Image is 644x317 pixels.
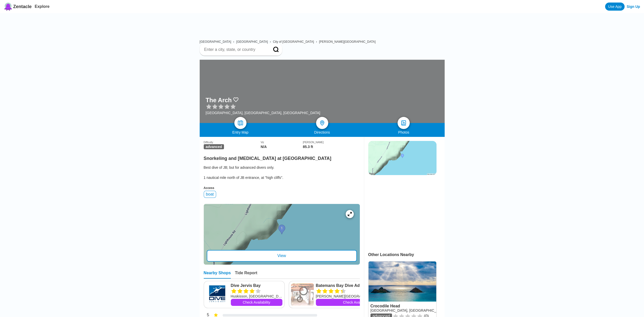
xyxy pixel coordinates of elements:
a: map [234,117,246,129]
span: › [270,40,271,44]
div: View [207,250,357,262]
a: Use App [605,3,625,11]
a: Batemans Bay Dive Adventures [316,283,398,288]
a: [PERSON_NAME][GEOGRAPHIC_DATA] [319,40,376,44]
div: Photos [363,130,445,134]
div: Nearby Shops [204,271,231,279]
div: Entry Map [200,130,281,134]
a: entry mapView [204,204,360,265]
img: photos [401,120,407,126]
div: Tide Report [235,271,257,279]
a: [GEOGRAPHIC_DATA] [236,40,268,44]
a: Explore [35,4,50,9]
input: Enter a city, state, or country [204,47,266,52]
div: Difficulty [204,141,261,144]
a: Dive Jervis Bay [231,283,282,288]
img: Dive Jervis Bay [206,283,229,306]
div: Access [204,186,360,190]
div: Viz [261,141,303,144]
a: photos [398,117,410,129]
div: Huskisson, [GEOGRAPHIC_DATA] [231,294,282,299]
img: map [237,120,243,126]
div: [GEOGRAPHIC_DATA], [GEOGRAPHIC_DATA], [GEOGRAPHIC_DATA] [206,111,320,115]
div: boat [204,191,216,198]
img: Batemans Bay Dive Adventures [291,283,314,306]
a: City of [GEOGRAPHIC_DATA] [273,40,314,44]
img: Zentacle logo [4,3,12,11]
a: [GEOGRAPHIC_DATA] [200,40,231,44]
div: [PERSON_NAME][GEOGRAPHIC_DATA], [GEOGRAPHIC_DATA] [316,294,398,299]
div: [PERSON_NAME] [303,141,360,144]
div: Best dive of JB; but for advanced divers only. 1 nautical mile north of JB entrance, at "high cli... [204,165,360,180]
a: Sign Up [627,5,640,9]
a: Check Availability [316,299,398,306]
img: directions [319,120,325,126]
img: staticmap [368,141,437,175]
div: Other Locations Nearby [368,252,445,257]
a: Check Availability [231,299,282,306]
span: advanced [204,144,224,149]
div: Directions [281,130,363,134]
span: › [233,40,234,44]
h2: Snorkeling and [MEDICAL_DATA] at [GEOGRAPHIC_DATA] [204,153,360,161]
div: 85.3 ft [303,145,360,149]
h1: The Arch [206,97,232,104]
div: N/A [261,145,303,149]
span: Zentacle [13,4,32,9]
span: › [316,40,317,44]
a: Zentacle logoZentacle [4,3,32,11]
